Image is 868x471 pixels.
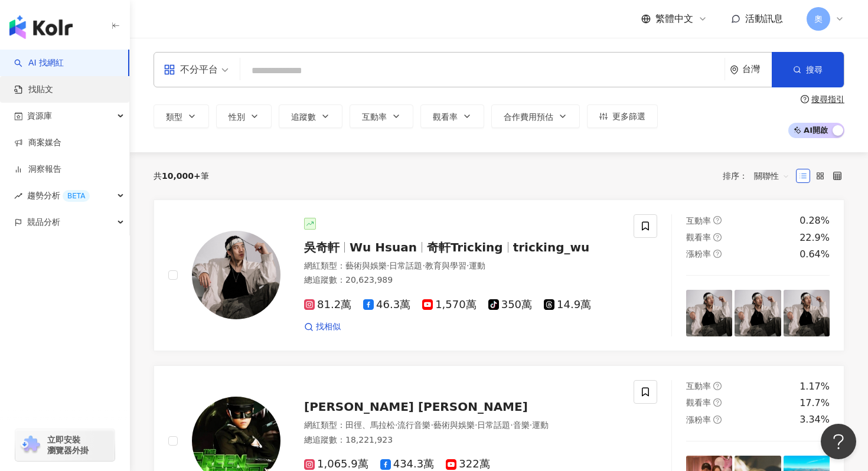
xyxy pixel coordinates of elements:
span: 運動 [469,261,485,270]
span: question-circle [713,250,722,258]
span: 立即安裝 瀏覽器外掛 [47,434,89,456]
span: 教育與學習 [425,261,466,270]
div: 搜尋指引 [811,94,844,104]
button: 搜尋 [772,52,844,87]
span: 找相似 [316,321,341,333]
div: 台灣 [742,64,772,74]
a: 找貼文 [14,84,53,96]
span: · [395,420,397,430]
span: tricking_wu [513,240,590,254]
div: 排序： [723,166,796,185]
div: 不分平台 [164,60,218,79]
div: 0.64% [800,248,830,261]
a: chrome extension立即安裝 瀏覽器外掛 [15,429,115,461]
span: 互動率 [686,381,711,391]
div: 17.7% [800,397,830,410]
span: 互動率 [686,216,711,225]
span: 吳奇軒 [304,240,340,254]
a: KOL Avatar吳奇軒Wu Hsuan奇軒Trickingtricking_wu網紅類型：藝術與娛樂·日常話題·教育與學習·運動總追蹤數：20,623,98981.2萬46.3萬1,570萬... [154,199,844,351]
span: 81.2萬 [304,299,351,311]
div: 共 筆 [154,171,209,181]
span: 350萬 [488,299,532,311]
span: 更多篩選 [612,112,645,121]
button: 合作費用預估 [491,104,580,128]
div: 總追蹤數 ： 18,221,923 [304,434,619,446]
span: · [530,420,532,430]
span: 日常話題 [477,420,510,430]
span: 資源庫 [27,103,52,129]
a: searchAI 找網紅 [14,57,64,69]
span: 10,000+ [162,171,201,181]
span: 流行音樂 [397,420,430,430]
span: 藝術與娛樂 [345,261,387,270]
div: 1.17% [800,380,830,393]
span: 1,065.9萬 [304,458,368,470]
img: KOL Avatar [192,231,280,319]
span: environment [730,66,739,74]
iframe: Help Scout Beacon - Open [821,424,856,459]
div: 3.34% [800,413,830,426]
a: 商案媒合 [14,137,61,149]
span: 322萬 [446,458,490,470]
span: · [466,261,469,270]
div: 22.9% [800,231,830,244]
button: 性別 [216,104,272,128]
span: question-circle [713,398,722,407]
span: · [422,261,425,270]
span: 觀看率 [686,398,711,407]
span: 性別 [229,112,245,122]
button: 觀看率 [420,104,484,128]
div: 0.28% [800,214,830,227]
span: question-circle [713,382,722,390]
img: chrome extension [19,436,42,454]
span: 14.9萬 [544,299,591,311]
span: rise [14,192,22,200]
span: question-circle [713,216,722,224]
span: question-circle [713,233,722,241]
div: BETA [63,190,90,202]
span: question-circle [801,95,809,103]
span: 繁體中文 [655,12,693,25]
span: 追蹤數 [291,112,316,122]
span: 關聯性 [754,166,789,185]
span: 活動訊息 [745,13,783,24]
span: appstore [164,64,175,76]
span: 奧 [814,12,823,25]
span: 434.3萬 [380,458,435,470]
button: 更多篩選 [587,104,658,128]
span: 音樂 [513,420,530,430]
span: 觀看率 [433,112,458,122]
span: Wu Hsuan [350,240,417,254]
img: logo [9,15,73,39]
span: 趨勢分析 [27,182,90,209]
div: 網紅類型 ： [304,420,619,431]
button: 互動率 [350,104,413,128]
span: 運動 [532,420,549,430]
button: 類型 [154,104,209,128]
a: 找相似 [304,321,341,333]
span: 漲粉率 [686,415,711,424]
span: 搜尋 [806,65,823,74]
span: [PERSON_NAME] [PERSON_NAME] [304,400,528,414]
span: 田徑、馬拉松 [345,420,395,430]
span: 合作費用預估 [504,112,553,122]
div: 總追蹤數 ： 20,623,989 [304,274,619,286]
span: · [387,261,389,270]
img: post-image [784,290,830,336]
a: 洞察報告 [14,163,61,175]
span: 46.3萬 [363,299,410,311]
img: post-image [735,290,781,336]
span: 漲粉率 [686,249,711,259]
span: · [475,420,477,430]
span: 奇軒Tricking [427,240,503,254]
span: 觀看率 [686,233,711,242]
span: 1,570萬 [422,299,477,311]
div: 網紅類型 ： [304,260,619,272]
span: question-circle [713,416,722,424]
span: 日常話題 [389,261,422,270]
button: 追蹤數 [279,104,342,128]
span: · [430,420,433,430]
span: 互動率 [362,112,387,122]
span: 類型 [166,112,182,122]
span: 藝術與娛樂 [433,420,475,430]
